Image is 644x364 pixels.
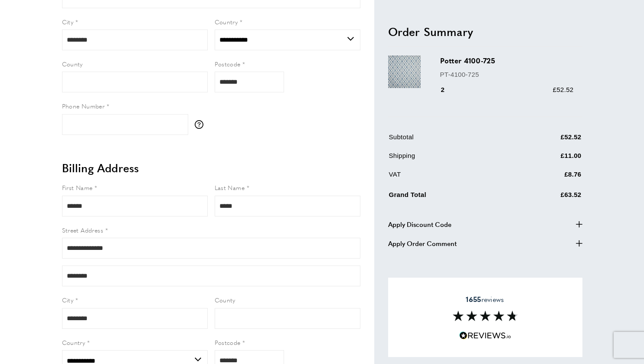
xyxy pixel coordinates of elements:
[195,120,208,129] button: More information
[62,183,93,192] span: First Name
[513,169,581,186] td: £8.76
[62,59,83,68] span: County
[453,311,518,321] img: Reviews section
[388,238,457,248] span: Apply Order Comment
[440,84,457,95] div: 2
[389,131,513,148] td: Subtotal
[389,187,513,206] td: Grand Total
[388,219,451,229] span: Apply Discount Code
[62,226,104,234] span: Street Address
[466,295,504,303] span: reviews
[459,331,511,340] img: Reviews.io 5 stars
[389,169,513,186] td: VAT
[440,69,574,79] p: PT-4100-725
[440,56,574,66] h3: Potter 4100-725
[466,294,481,304] strong: 1655
[513,150,581,167] td: £11.00
[62,17,74,26] span: City
[62,102,105,110] span: Phone Number
[553,85,574,93] span: £52.52
[62,338,85,347] span: Country
[513,187,581,206] td: £63.52
[215,17,238,26] span: Country
[215,295,235,304] span: County
[62,295,74,304] span: City
[513,131,581,148] td: £52.52
[389,150,513,167] td: Shipping
[215,183,245,192] span: Last Name
[388,56,421,88] img: Potter 4100-725
[388,23,582,39] h2: Order Summary
[215,338,241,347] span: Postcode
[215,59,241,68] span: Postcode
[62,160,360,176] h2: Billing Address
